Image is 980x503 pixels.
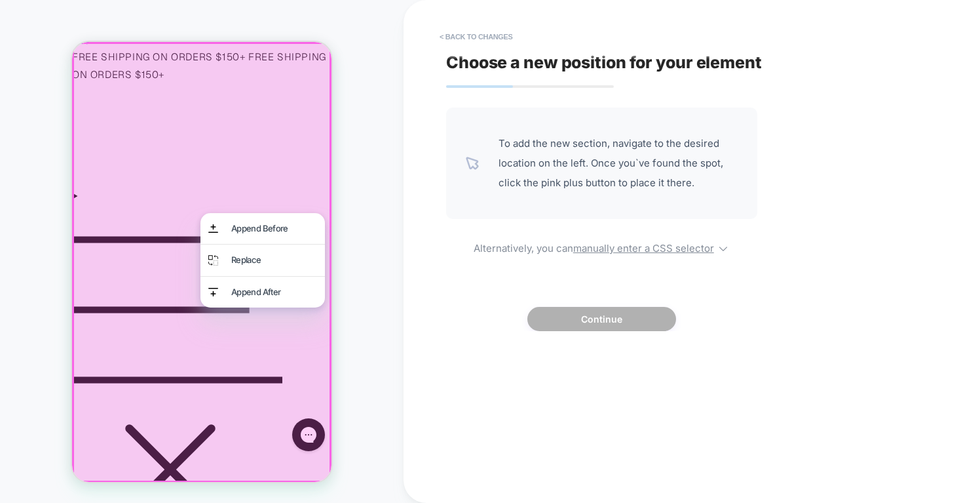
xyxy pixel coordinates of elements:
[7,5,39,37] button: Gorgias live chat
[433,26,519,47] button: < Back to changes
[136,243,146,258] img: append element after
[159,243,245,258] div: Append After
[159,211,245,226] div: Replace
[446,239,757,254] span: Alternatively, you can
[499,134,738,193] span: To add the new section, navigate to the desired location on the left. Once you`ve found the spot,...
[136,211,146,226] img: replace element
[573,242,714,254] u: manually enter a CSS selector
[527,307,676,331] button: Continue
[466,157,479,170] img: pointer
[136,179,146,194] img: append element before
[159,179,245,194] div: Append Before
[446,52,762,72] span: Choose a new position for your element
